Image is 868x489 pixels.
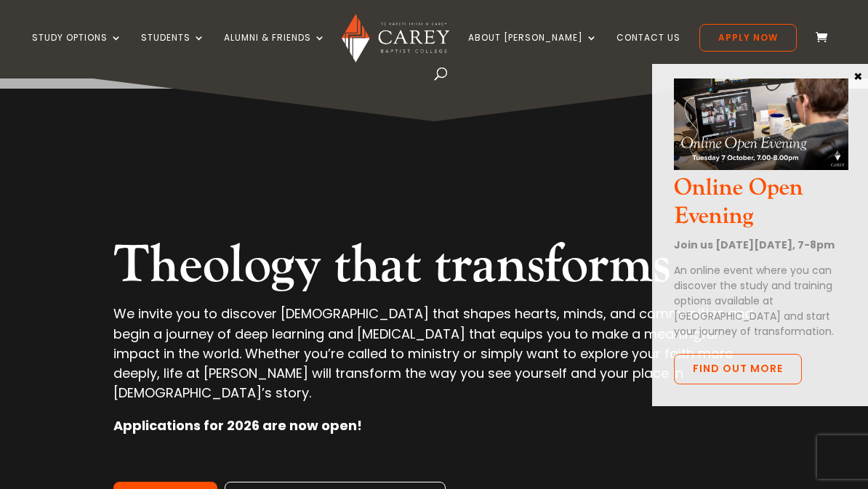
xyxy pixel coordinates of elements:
[674,354,802,384] a: Find out more
[616,33,680,67] a: Contact Us
[674,158,848,174] a: Online Open Evening Oct 2025
[141,33,205,67] a: Students
[674,174,848,238] h3: Online Open Evening
[674,78,848,170] img: Online Open Evening Oct 2025
[674,263,848,339] p: An online event where you can discover the study and training options available at [GEOGRAPHIC_DA...
[699,24,797,52] a: Apply Now
[851,69,865,82] button: Close
[674,238,835,252] strong: Join us [DATE][DATE], 7-8pm
[468,33,598,67] a: About [PERSON_NAME]
[113,304,755,416] p: We invite you to discover [DEMOGRAPHIC_DATA] that shapes hearts, minds, and communities and begin...
[342,14,449,62] img: Carey Baptist College
[113,234,755,304] h2: Theology that transforms
[224,33,326,67] a: Alumni & Friends
[113,416,362,435] strong: Applications for 2026 are now open!
[32,33,122,67] a: Study Options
